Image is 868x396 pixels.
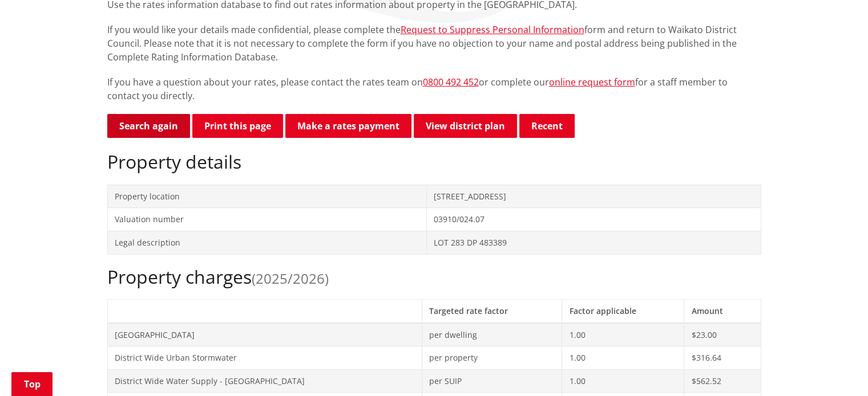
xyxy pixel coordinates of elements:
td: [GEOGRAPHIC_DATA] [107,323,422,346]
h2: Property details [107,151,761,173]
a: 0800 492 452 [423,76,479,88]
a: online request form [549,76,635,88]
td: $316.64 [684,346,761,370]
button: Recent [519,114,575,138]
a: Search again [107,114,190,138]
a: View district plan [414,114,517,138]
td: Legal description [107,231,426,254]
td: 1.00 [562,346,684,370]
th: Factor applicable [562,299,684,322]
td: 1.00 [562,323,684,346]
h2: Property charges [107,266,761,288]
td: Property location [107,185,426,208]
th: Amount [684,299,761,322]
a: Request to Suppress Personal Information [401,23,584,36]
button: Print this page [192,114,283,138]
iframe: Messenger Launcher [815,348,857,389]
td: LOT 283 DP 483389 [426,231,761,254]
td: Valuation number [107,208,426,231]
td: per dwelling [422,323,562,346]
td: per SUIP [422,369,562,393]
p: If you would like your details made confidential, please complete the form and return to Waikato ... [107,23,761,64]
a: Make a rates payment [285,114,411,138]
th: Targeted rate factor [422,299,562,322]
td: 1.00 [562,369,684,393]
span: (2025/2026) [252,269,329,288]
td: [STREET_ADDRESS] [426,185,761,208]
td: per property [422,346,562,370]
td: District Wide Urban Stormwater [107,346,422,370]
a: Top [11,372,53,396]
p: If you have a question about your rates, please contact the rates team on or complete our for a s... [107,75,761,103]
td: 03910/024.07 [426,208,761,231]
td: $562.52 [684,369,761,393]
td: District Wide Water Supply - [GEOGRAPHIC_DATA] [107,369,422,393]
td: $23.00 [684,323,761,346]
